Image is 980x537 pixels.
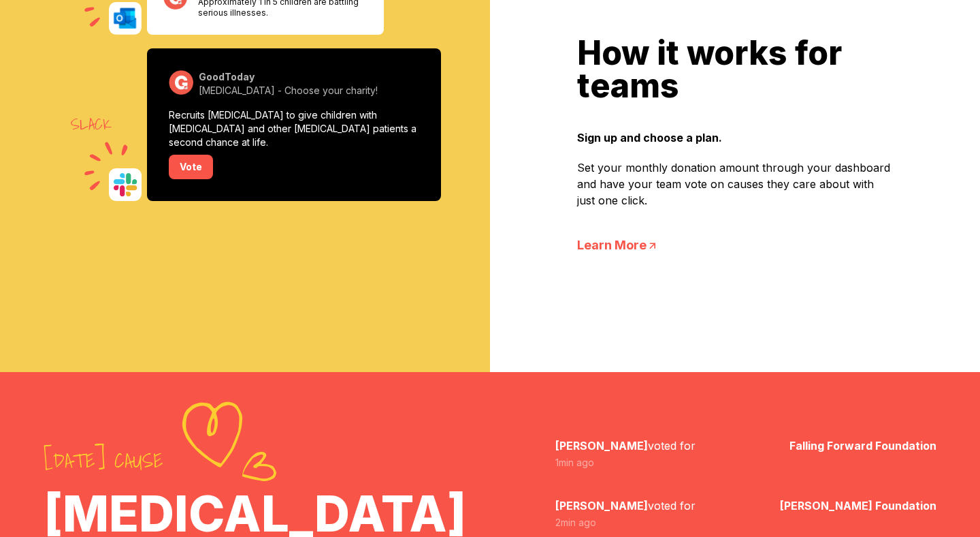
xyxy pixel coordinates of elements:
[577,37,893,102] h3: How it works for teams
[789,439,936,452] strong: Falling Forward Foundation
[555,499,648,512] strong: [PERSON_NAME]
[577,236,893,255] a: Learn More
[555,438,696,470] div: voted for
[199,71,255,82] strong: GoodToday
[577,159,893,209] p: Set your monthly donation amount through your dashboard and have your team vote on causes they ca...
[555,517,596,528] span: 2 min ago
[780,499,936,512] strong: [PERSON_NAME] Foundation
[555,497,696,530] div: voted for
[199,84,419,97] p: [MEDICAL_DATA] - Choose your charity!
[44,448,490,473] span: [DATE] cause
[577,129,893,146] strong: Sign up and choose a plan.
[169,108,419,149] p: Recruits [MEDICAL_DATA] to give children with [MEDICAL_DATA] and other [MEDICAL_DATA] patients a ...
[555,457,594,468] span: 1 min ago
[555,439,648,452] strong: [PERSON_NAME]
[71,114,112,136] span: Slack
[169,155,213,179] div: Vote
